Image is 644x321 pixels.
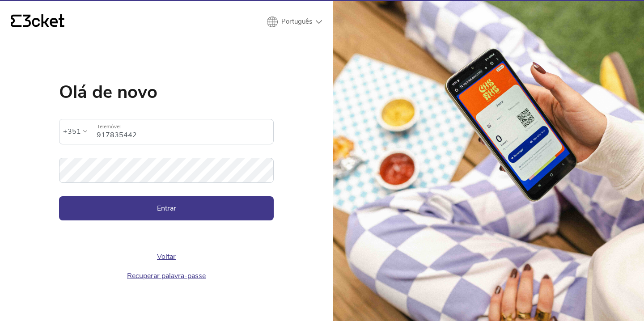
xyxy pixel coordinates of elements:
label: Palavra-passe [59,158,274,173]
input: Telemóvel [97,119,273,144]
a: Voltar [157,252,176,262]
button: Entrar [59,196,274,220]
g: {' '} [11,15,21,27]
div: +351 [63,125,81,138]
a: {' '} [11,14,64,30]
a: Recuperar palavra-passe [127,271,206,281]
label: Telemóvel [91,119,273,134]
h1: Olá de novo [59,83,274,101]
